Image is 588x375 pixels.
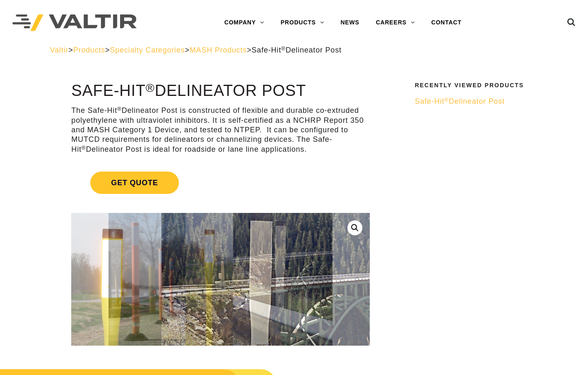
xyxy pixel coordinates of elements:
p: The Safe-Hit Delineator Post is constructed of flexible and durable co-extruded polyethylene with... [71,106,369,154]
a: PRODUCTS [272,14,333,31]
a: CONTACT [423,14,470,31]
a: Products [73,46,105,54]
span: Safe-Hit Delineator Post [415,97,505,105]
sup: ® [444,97,449,103]
a: MASH Products [190,46,247,54]
a: Valtir [50,46,68,54]
sup: ® [117,106,122,112]
a: NEWS [332,14,367,31]
sup: ® [146,81,155,94]
span: Get Quote [90,172,178,194]
a: Specialty Categories [110,46,185,54]
a: Get Quote [71,162,369,204]
sup: ® [82,145,86,151]
img: Valtir [12,14,137,31]
span: Safe-Hit Delineator Post [252,46,342,54]
a: Safe-Hit®Delineator Post [415,97,533,106]
a: CAREERS [368,14,423,31]
div: > > > > [50,45,538,55]
sup: ® [281,45,286,52]
h2: Recently Viewed Products [415,82,533,88]
a: COMPANY [216,14,272,31]
h1: Safe-Hit Delineator Post [71,82,369,100]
